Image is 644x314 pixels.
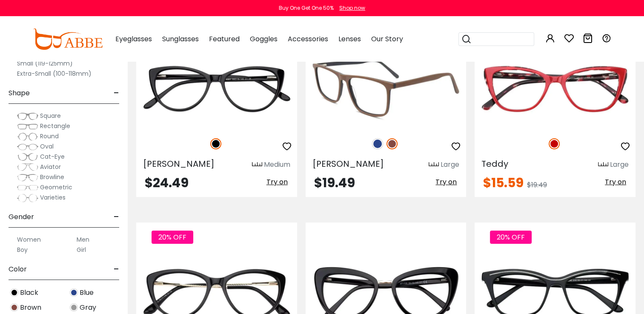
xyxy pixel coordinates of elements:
[17,58,73,69] label: Small (119-125mm)
[80,303,96,313] span: Gray
[386,138,398,149] img: Brown
[80,288,94,298] span: Blue
[145,174,189,192] span: $24.49
[17,132,38,141] img: Round.png
[10,303,18,311] img: Brown
[210,138,221,149] img: Black
[9,207,34,227] span: Gender
[136,49,297,129] img: Black Traci - Acetate ,Universal Bridge Fit
[20,303,41,313] span: Brown
[490,231,532,244] span: 20% OFF
[279,4,334,12] div: Buy One Get One 50%
[10,288,18,297] img: Black
[527,180,547,190] span: $19.49
[371,34,403,44] span: Our Story
[372,138,383,149] img: Blue
[17,245,28,255] label: Boy
[17,153,38,161] img: Cat-Eye.png
[17,143,38,151] img: Oval.png
[40,142,54,151] span: Oval
[9,83,30,103] span: Shape
[17,163,38,171] img: Aviator.png
[441,160,459,170] div: Large
[475,49,635,129] img: Red Teddy - Acetate ,Universal Bridge Fit
[602,177,629,188] button: Try on
[598,162,608,168] img: size ruler
[40,132,59,140] span: Round
[335,4,365,11] a: Shop now
[610,160,629,170] div: Large
[40,152,65,161] span: Cat-Eye
[483,174,524,192] span: $15.59
[20,288,38,298] span: Black
[433,177,459,188] button: Try on
[17,234,41,245] label: Women
[40,163,61,171] span: Aviator
[209,34,240,44] span: Featured
[40,193,66,202] span: Varieties
[264,160,290,170] div: Medium
[312,158,384,170] span: [PERSON_NAME]
[338,34,361,44] span: Lenses
[549,138,560,149] img: Red
[17,112,38,120] img: Square.png
[40,122,70,130] span: Rectangle
[17,122,38,131] img: Rectangle.png
[17,173,38,182] img: Browline.png
[314,174,355,192] span: $19.49
[339,4,365,12] div: Shop now
[114,207,119,227] span: -
[17,194,38,203] img: Varieties.png
[264,177,290,188] button: Try on
[605,177,626,187] span: Try on
[481,158,508,170] span: Teddy
[17,183,38,192] img: Geometric.png
[40,111,61,120] span: Square
[70,288,78,297] img: Blue
[162,34,199,44] span: Sunglasses
[33,29,103,50] img: abbeglasses.com
[250,34,278,44] span: Goggles
[40,173,64,181] span: Browline
[252,162,262,168] img: size ruler
[9,259,27,280] span: Color
[152,231,193,244] span: 20% OFF
[40,183,72,191] span: Geometric
[77,234,89,245] label: Men
[435,177,457,187] span: Try on
[306,49,467,129] img: Brown Doris - Acetate ,Universal Bridge Fit
[77,245,86,255] label: Girl
[114,83,119,103] span: -
[115,34,152,44] span: Eyeglasses
[266,177,288,187] span: Try on
[70,303,78,311] img: Gray
[143,158,215,170] span: [PERSON_NAME]
[17,69,92,79] label: Extra-Small (100-118mm)
[114,259,119,280] span: -
[429,162,439,168] img: size ruler
[288,34,328,44] span: Accessories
